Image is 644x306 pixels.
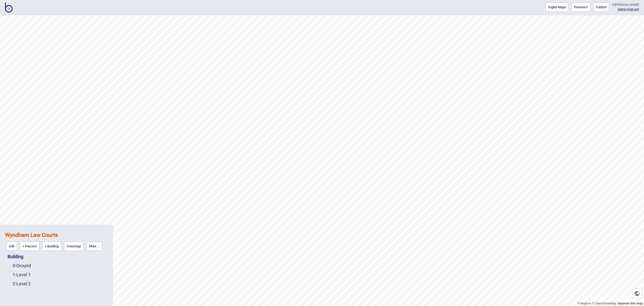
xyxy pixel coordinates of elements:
[13,272,31,277] a: 1-Level 1
[13,281,31,286] a: 2-Level 2
[8,254,23,259] a: Building
[6,242,17,251] button: Edit
[618,302,643,305] a: Map feedback
[13,263,31,268] a: 0-Ground
[593,3,609,12] button: Publish
[63,240,85,252] a: Crossings
[5,232,58,238] a: Wyndham Law Courts
[85,240,103,252] a: More ...
[612,3,639,7] div: Hi [PERSON_NAME]
[571,3,591,12] button: Preview
[64,242,84,251] button: Crossings
[592,302,616,305] a: OpenStreetMap
[20,242,39,251] button: + Precinct
[5,3,13,13] img: BindiMaps CMS
[627,7,639,11] button: Sign out
[42,242,61,251] button: + Building
[5,229,108,252] div: Wyndham Law Courts
[5,240,18,252] a: Edit
[618,7,627,11] a: Admin
[13,279,108,288] div: Level 2
[577,302,591,305] a: Mapbox
[585,6,588,8] img: preview
[13,270,108,279] div: Level 1
[571,3,591,12] a: Previewpreview
[618,7,627,11] span: |
[545,3,569,12] button: Digital Maps
[13,261,108,270] div: Ground
[86,242,102,251] button: More ...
